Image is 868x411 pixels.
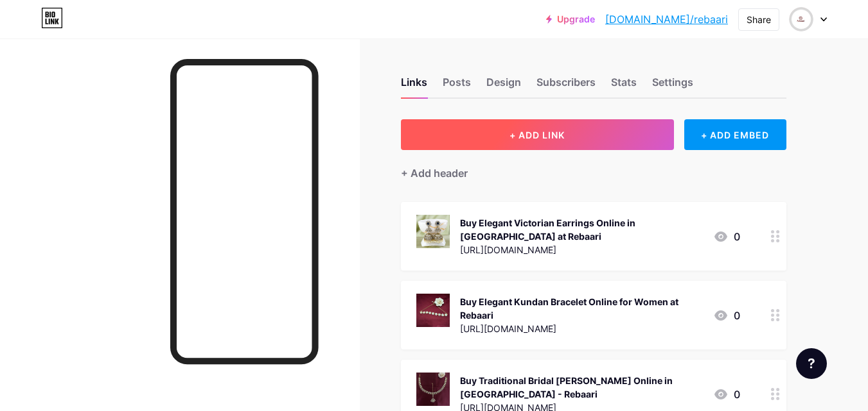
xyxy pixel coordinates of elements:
div: + ADD EMBED [684,119,786,150]
div: Posts [443,74,471,97]
div: Subscribers [536,74,596,97]
div: Settings [652,74,693,97]
div: Design [486,74,521,97]
button: + ADD LINK [401,119,674,150]
div: Buy Elegant Victorian Earrings Online in [GEOGRAPHIC_DATA] at Rebaari [460,216,703,243]
img: Buy Elegant Kundan Bracelet Online for Women at Rebaari [416,294,450,327]
span: + ADD LINK [509,130,565,140]
div: Buy Traditional Bridal [PERSON_NAME] Online in [GEOGRAPHIC_DATA] - Rebaari [460,374,703,401]
img: rebaari [789,7,813,31]
div: Buy Elegant Kundan Bracelet Online for Women at Rebaari [460,295,703,322]
a: [DOMAIN_NAME]/rebaari [605,12,728,27]
img: Buy Elegant Victorian Earrings Online in India at Rebaari [416,215,450,248]
div: Stats [611,74,637,97]
div: [URL][DOMAIN_NAME] [460,322,703,335]
div: 0 [713,308,740,323]
div: Links [401,74,427,97]
div: 0 [713,229,740,244]
a: Upgrade [546,14,595,24]
div: + Add header [401,165,468,181]
div: 0 [713,387,740,402]
img: Buy Traditional Bridal Matha Patti Online in India - Rebaari [416,373,450,406]
div: Share [747,13,771,26]
div: [URL][DOMAIN_NAME] [460,243,703,256]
